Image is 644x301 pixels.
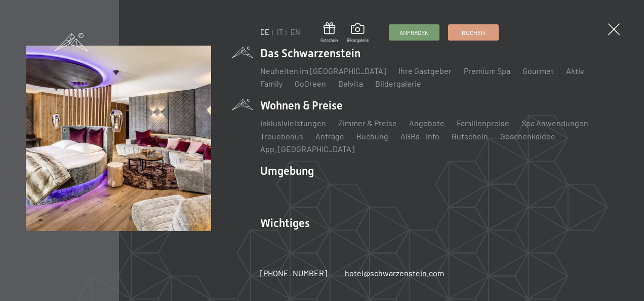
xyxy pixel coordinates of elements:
a: Buchen [449,25,498,40]
a: EN [291,28,300,36]
a: DE [260,28,269,36]
a: Belvita [338,79,363,88]
a: Bildergalerie [375,79,421,88]
span: Bildergalerie [347,37,369,43]
a: Family [260,79,283,88]
a: Aktiv [566,66,584,76]
a: Ihre Gastgeber [398,66,452,76]
a: Neuheiten im [GEOGRAPHIC_DATA] [260,66,386,76]
a: Buchung [356,131,388,141]
a: Gutschein [452,131,488,141]
a: hotel@schwarzenstein.com [345,268,444,279]
a: IT [277,28,283,36]
a: Gutschein [320,22,338,43]
span: [PHONE_NUMBER] [260,268,327,278]
a: Premium Spa [464,66,510,76]
a: Spa Anwendungen [521,118,588,128]
a: Angebote [409,118,445,128]
a: AGBs - Info [400,131,439,141]
a: Zimmer & Preise [338,118,397,128]
a: GoGreen [295,79,326,88]
span: Anfragen [399,28,429,37]
a: Treuebonus [260,131,303,141]
a: Familienpreise [457,118,509,128]
a: Inklusivleistungen [260,118,326,128]
a: Anfragen [389,25,439,40]
a: Gourmet [522,66,554,76]
a: Geschenksidee [500,131,555,141]
span: Gutschein [320,37,338,43]
a: App. [GEOGRAPHIC_DATA] [260,144,354,154]
a: [PHONE_NUMBER] [260,268,327,279]
a: Anfrage [315,131,344,141]
span: Buchen [462,28,485,37]
a: Bildergalerie [347,23,369,43]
